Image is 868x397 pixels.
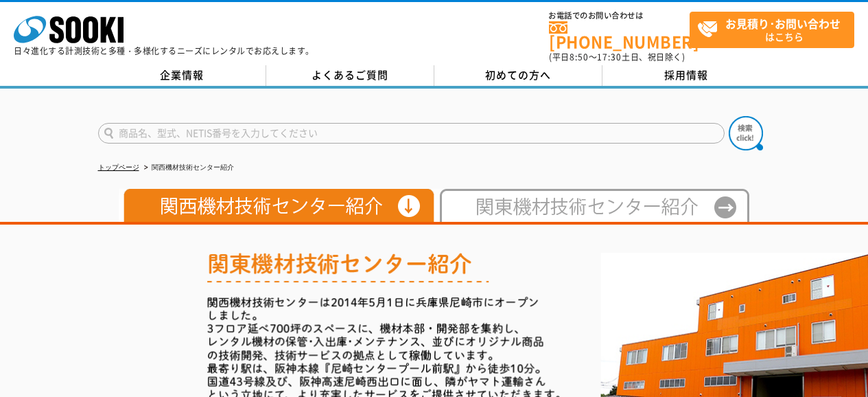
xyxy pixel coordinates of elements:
[485,67,551,82] span: 初めての方へ
[549,51,685,63] span: (平日 ～ 土日、祝日除く)
[690,12,854,48] a: お見積り･お問い合わせはこちら
[602,65,771,86] a: 採用情報
[119,189,434,222] img: 関西機材技術センター紹介
[697,12,854,47] span: はこちら
[549,21,690,49] a: [PHONE_NUMBER]
[98,65,266,86] a: 企業情報
[119,209,434,219] a: 関西機材技術センター紹介
[98,123,725,144] input: 商品名、型式、NETIS番号を入力してください
[570,51,589,63] span: 8:50
[266,65,434,86] a: よくあるご質問
[14,47,314,55] p: 日々進化する計測技術と多種・多様化するニーズにレンタルでお応えします。
[434,65,602,86] a: 初めての方へ
[141,161,234,175] li: 関西機材技術センター紹介
[98,163,139,171] a: トップページ
[729,116,763,150] img: btn_search.png
[549,12,690,20] span: お電話でのお問い合わせは
[434,189,749,222] img: 東日本テクニカルセンター紹介
[434,209,749,219] a: 東日本テクニカルセンター紹介
[725,15,841,32] strong: お見積り･お問い合わせ
[597,51,622,63] span: 17:30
